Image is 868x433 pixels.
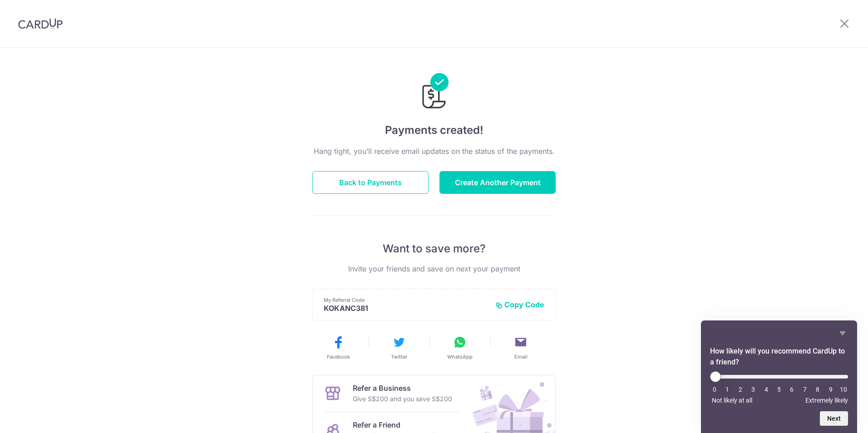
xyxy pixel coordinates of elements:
div: How likely will you recommend CardUp to a friend? Select an option from 0 to 10, with 0 being Not... [710,371,848,404]
li: 3 [749,386,758,393]
li: 10 [839,386,848,393]
button: Back to Payments [312,171,429,194]
p: My Referral Code [324,296,488,304]
span: Extremely likely [805,397,848,404]
li: 6 [787,386,796,393]
li: 2 [736,386,745,393]
span: Facebook [327,353,350,360]
li: 9 [826,386,835,393]
button: Email [494,335,547,360]
button: Hide survey [837,328,848,339]
button: Facebook [311,335,365,360]
p: Refer a Friend [353,419,444,430]
img: Payments [419,73,449,111]
span: Twitter [391,353,407,360]
p: Refer a Business [353,383,452,394]
p: Want to save more? [312,241,556,256]
button: Twitter [372,335,426,360]
h2: How likely will you recommend CardUp to a friend? Select an option from 0 to 10, with 0 being Not... [710,346,848,368]
li: 7 [800,386,809,393]
li: 5 [774,386,784,393]
p: Give S$200 and you save S$200 [353,394,452,404]
button: Copy Code [495,300,544,309]
li: 8 [813,386,822,393]
li: 4 [762,386,771,393]
li: 1 [723,386,732,393]
li: 0 [710,386,719,393]
div: How likely will you recommend CardUp to a friend? Select an option from 0 to 10, with 0 being Not... [710,328,848,426]
p: Hang tight, you’ll receive email updates on the status of the payments. [312,146,556,157]
p: Invite your friends and save on next your payment [312,263,556,274]
h4: Payments created! [312,122,556,138]
p: KOKANC381 [324,304,488,313]
span: Email [514,353,528,360]
span: Not likely at all [712,397,752,404]
button: WhatsApp [433,335,487,360]
button: Next question [820,411,848,426]
button: Create Another Payment [439,171,556,194]
img: CardUp [18,18,63,29]
span: WhatsApp [447,353,473,360]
